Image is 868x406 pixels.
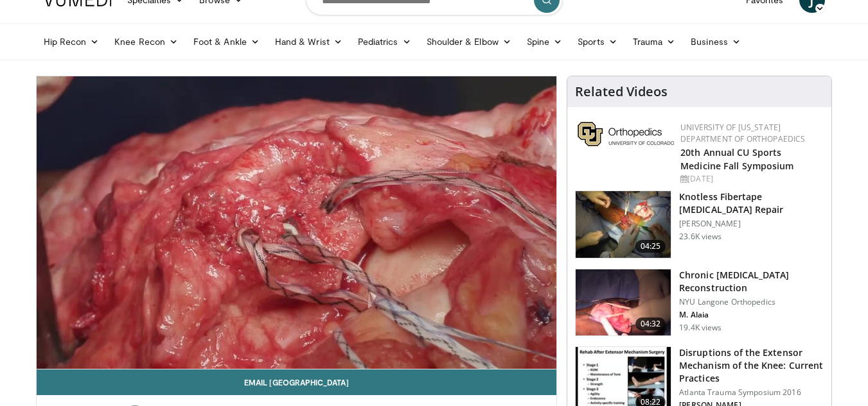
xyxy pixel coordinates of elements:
[578,122,674,146] img: 355603a8-37da-49b6-856f-e00d7e9307d3.png.150x105_q85_autocrop_double_scale_upscale_version-0.2.png
[186,29,267,55] a: Foot & Ankle
[635,317,666,330] span: 04:32
[575,269,824,337] a: 04:32 Chronic [MEDICAL_DATA] Reconstruction NYU Langone Orthopedics M. Alaia 19.4K views
[37,76,557,369] video-js: Video Player
[576,269,671,336] img: E-HI8y-Omg85H4KX4xMDoxOjBzMTt2bJ.150x105_q85_crop-smart_upscale.jpg
[679,297,824,307] p: NYU Langone Orthopedics
[575,190,824,258] a: 04:25 Knotless Fibertape [MEDICAL_DATA] Repair [PERSON_NAME] 23.6K views
[680,173,821,185] div: [DATE]
[679,269,824,294] h3: Chronic [MEDICAL_DATA] Reconstruction
[683,29,748,55] a: Business
[635,240,666,253] span: 04:25
[419,29,519,55] a: Shoulder & Elbow
[107,29,186,55] a: Knee Recon
[679,323,722,333] p: 19.4K views
[679,310,824,320] p: M. Alaia
[680,122,805,144] a: University of [US_STATE] Department of Orthopaedics
[679,346,824,385] h3: Disruptions of the Extensor Mechanism of the Knee: Current Practices
[679,190,824,216] h3: Knotless Fibertape [MEDICAL_DATA] Repair
[680,146,793,172] a: 20th Annual CU Sports Medicine Fall Symposium
[37,369,557,395] a: Email [GEOGRAPHIC_DATA]
[625,29,684,55] a: Trauma
[570,29,625,55] a: Sports
[350,29,419,55] a: Pediatrics
[519,29,570,55] a: Spine
[36,29,107,55] a: Hip Recon
[679,232,722,242] p: 23.6K views
[267,29,350,55] a: Hand & Wrist
[679,219,824,229] p: [PERSON_NAME]
[679,387,824,398] p: Atlanta Trauma Symposium 2016
[575,84,668,99] h4: Related Videos
[576,191,671,258] img: E-HI8y-Omg85H4KX4xMDoxOjBzMTt2bJ.150x105_q85_crop-smart_upscale.jpg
